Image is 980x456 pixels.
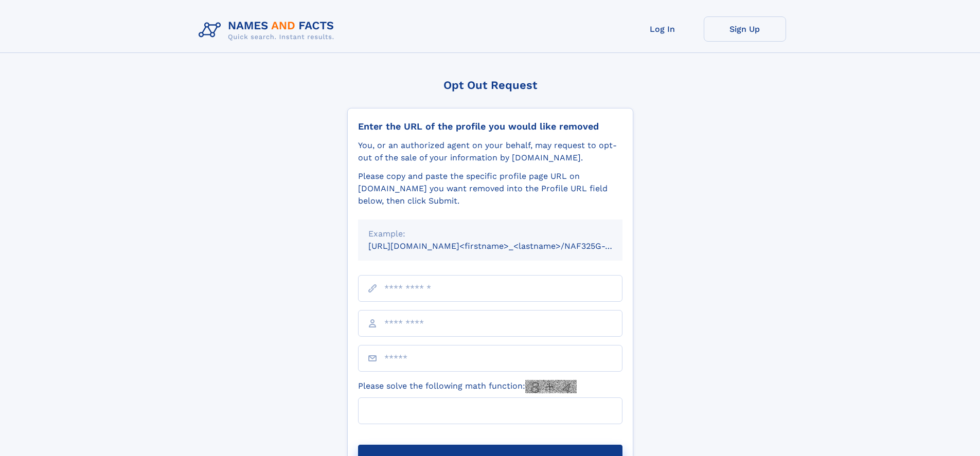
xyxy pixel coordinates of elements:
[347,79,633,92] div: Opt Out Request
[368,241,642,251] small: [URL][DOMAIN_NAME]<firstname>_<lastname>/NAF325G-xxxxxxxx
[358,139,622,164] div: You, or an authorized agent on your behalf, may request to opt-out of the sale of your informatio...
[368,228,612,240] div: Example:
[194,16,343,44] img: Logo Names and Facts
[358,380,577,393] label: Please solve the following math function:
[358,170,622,207] div: Please copy and paste the specific profile page URL on [DOMAIN_NAME] you want removed into the Pr...
[704,16,786,42] a: Sign Up
[358,121,622,132] div: Enter the URL of the profile you would like removed
[621,16,704,42] a: Log In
